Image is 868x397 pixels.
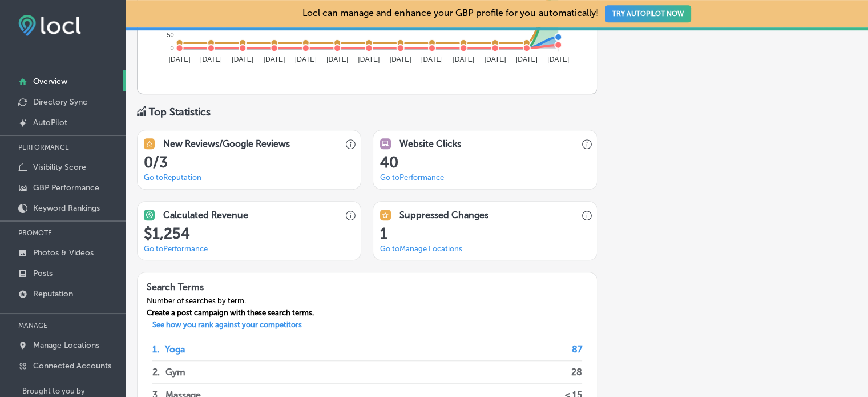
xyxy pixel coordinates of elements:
h3: New Reviews/Google Reviews [163,138,290,149]
p: 87 [572,338,582,360]
h1: 40 [380,154,591,171]
p: Manage Locations [33,340,99,350]
h3: Suppressed Changes [399,210,488,220]
tspan: [DATE] [547,55,569,63]
p: Reputation [33,289,73,299]
tspan: [DATE] [516,55,538,63]
p: Keyword Rankings [33,203,100,213]
h1: $ 1,254 [144,225,354,243]
tspan: [DATE] [390,55,411,63]
h3: Calculated Revenue [163,210,248,220]
p: Yoga [165,338,185,360]
a: Go toPerformance [144,244,208,253]
p: 2 . [152,361,160,383]
h3: Website Clicks [399,138,461,149]
p: Posts [33,268,53,278]
button: TRY AUTOPILOT NOW [605,5,691,22]
p: Visibility Score [33,162,86,172]
img: fda3e92497d09a02dc62c9cd864e3231.png [18,15,81,36]
tspan: [DATE] [326,55,348,63]
div: Number of searches by term. [138,296,323,308]
div: Create a post campaign with these search terms. [138,308,323,320]
h1: 0/3 [144,154,354,171]
tspan: [DATE] [421,55,443,63]
div: Top Statistics [149,106,211,118]
tspan: [DATE] [200,55,222,63]
p: Overview [33,77,67,86]
p: GBP Performance [33,183,99,193]
tspan: [DATE] [232,55,253,63]
p: Gym [165,361,185,383]
p: Connected Accounts [33,361,111,371]
p: Photos & Videos [33,248,94,258]
tspan: [DATE] [264,55,285,63]
tspan: 0 [171,45,174,51]
p: 1 . [152,338,159,360]
a: Go toReputation [144,173,201,182]
tspan: [DATE] [295,55,317,63]
tspan: [DATE] [453,55,474,63]
h1: 1 [380,225,591,243]
tspan: 50 [167,31,173,38]
tspan: [DATE] [485,55,506,63]
p: Directory Sync [33,97,87,107]
a: Go toManage Locations [380,244,462,253]
tspan: [DATE] [169,55,191,63]
a: See how you rank against your competitors [143,320,311,332]
p: 28 [571,361,582,383]
p: AutoPilot [33,118,67,127]
h3: Search Terms [138,272,323,296]
a: Go toPerformance [380,173,444,182]
tspan: [DATE] [358,55,380,63]
p: Brought to you by [22,387,126,395]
